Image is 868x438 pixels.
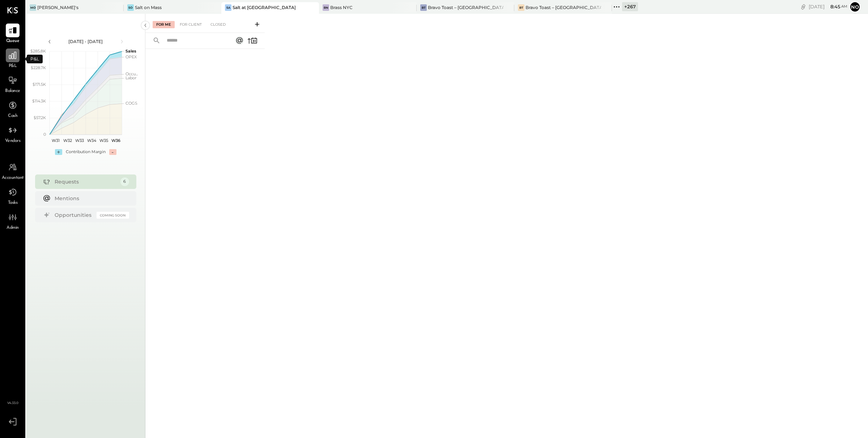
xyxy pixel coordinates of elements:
[125,54,137,59] text: OPEX
[2,175,24,181] span: Accountant
[518,4,524,11] div: BT
[111,138,120,143] text: W36
[809,3,847,10] div: [DATE]
[233,4,296,10] div: Salt at [GEOGRAPHIC_DATA]
[87,138,97,143] text: W34
[55,38,116,45] div: [DATE] - [DATE]
[27,55,43,63] div: P&L
[0,24,25,45] a: Queue
[30,49,46,54] text: $285.8K
[0,49,25,70] a: P&L
[125,75,136,80] text: Labor
[225,4,231,11] div: Sa
[32,98,46,104] text: $114.3K
[5,88,20,94] span: Balance
[0,98,25,119] a: Cash
[428,4,503,10] div: Bravo Toast – [GEOGRAPHIC_DATA]
[30,4,36,11] div: Mo
[323,4,329,11] div: BN
[0,160,25,181] a: Accountant
[8,113,17,119] span: Cash
[75,138,84,143] text: W33
[176,21,205,28] div: For Client
[34,115,46,120] text: $57.2K
[135,4,162,10] div: Salt on Mass
[0,73,25,94] a: Balance
[622,2,638,11] div: + 267
[99,138,108,143] text: W35
[420,4,427,11] div: BT
[55,149,62,155] div: +
[800,3,807,10] div: copy link
[109,149,116,155] div: -
[63,138,72,143] text: W32
[55,195,125,202] div: Mentions
[207,21,229,28] div: Closed
[33,82,46,87] text: $171.5K
[330,4,353,10] div: Brass NYC
[0,210,25,231] a: Admin
[127,4,134,11] div: So
[0,185,25,206] a: Tasks
[97,212,129,219] div: Coming Soon
[125,101,137,106] text: COGS
[125,71,138,76] text: Occu...
[849,1,861,13] button: No
[31,65,46,70] text: $228.7K
[55,178,117,185] div: Requests
[37,4,78,10] div: [PERSON_NAME]'s
[153,21,175,28] div: For Me
[55,211,93,219] div: Opportunities
[125,49,136,54] text: Sales
[43,132,46,137] text: 0
[8,200,18,206] span: Tasks
[7,225,19,231] span: Admin
[120,177,129,186] div: 6
[9,63,17,70] span: P&L
[5,138,21,144] span: Vendors
[0,123,25,144] a: Vendors
[6,38,20,45] span: Queue
[526,4,601,10] div: Bravo Toast – [GEOGRAPHIC_DATA]
[66,149,106,155] div: Contribution Margin
[51,138,59,143] text: W31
